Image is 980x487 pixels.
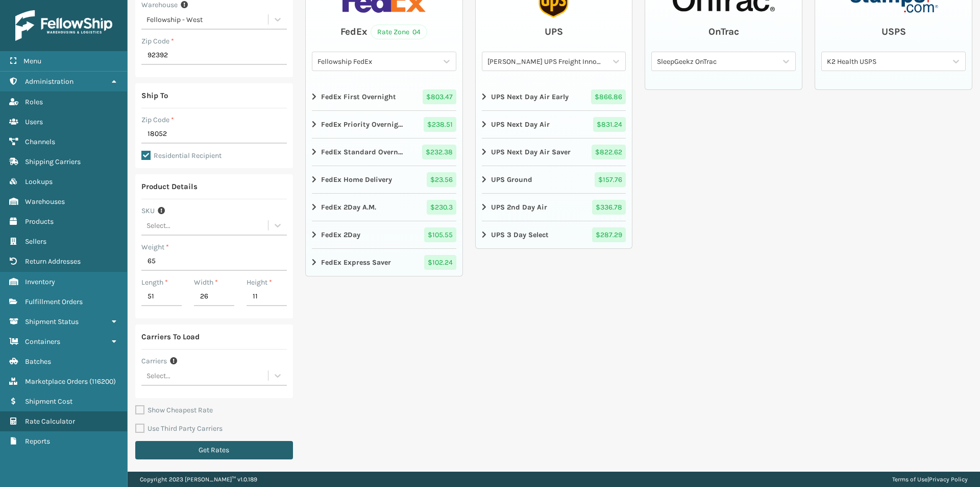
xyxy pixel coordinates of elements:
label: Show Cheapest Rate [135,406,213,414]
strong: FedEx Priority Overnight [321,119,404,130]
span: $ 23.56 [427,172,456,187]
label: Residential Recipient [141,151,222,160]
div: FedEx [340,24,367,39]
span: $ 230.3 [427,200,456,215]
strong: UPS Next Day Air [491,119,550,130]
p: Copyright 2023 [PERSON_NAME]™ v 1.0.189 [140,472,257,487]
strong: UPS Next Day Air Early [491,91,569,102]
span: Shipment Status [25,317,79,326]
span: Containers [25,337,60,346]
span: Administration [25,77,73,86]
span: Marketplace Orders [25,377,88,386]
span: Roles [25,98,43,106]
strong: UPS Next Day Air Saver [491,147,571,157]
div: Fellowship - West [146,14,269,25]
strong: FedEx Express Saver [321,257,391,268]
div: Select... [146,220,170,231]
div: [PERSON_NAME] UPS Freight Innovation [487,56,608,67]
div: | [892,472,968,487]
label: Zip Code [141,36,174,47]
span: Users [25,118,43,126]
span: $ 822.62 [592,145,626,159]
span: Warehouses [25,197,65,206]
div: OnTrac [708,24,739,39]
div: Carriers To Load [141,331,200,343]
label: Length [141,277,168,288]
span: Menu [23,57,41,65]
strong: FedEx 2Day A.M. [321,202,376,213]
span: Inventory [25,277,55,286]
div: Fellowship FedEx [317,56,438,67]
span: 04 [412,27,421,37]
span: $ 287.29 [592,227,626,242]
span: Return Addresses [25,257,81,266]
label: Carriers [141,356,167,366]
span: $ 157.76 [595,172,626,187]
span: Rate Zone [377,27,409,37]
div: SleepGeekz OnTrac [657,56,778,67]
strong: FedEx Home Delivery [321,174,392,185]
strong: FedEx First Overnight [321,91,396,102]
label: SKU [141,205,155,216]
span: $ 803.47 [423,89,456,104]
div: Select... [146,370,170,381]
span: $ 102.24 [424,255,456,270]
span: $ 232.38 [422,145,456,159]
strong: FedEx 2Day [321,229,360,240]
span: Fulfillment Orders [25,297,83,306]
strong: UPS 3 Day Select [491,229,549,240]
span: Reports [25,437,50,446]
span: Products [25,217,54,226]
span: Lookups [25,177,53,186]
strong: UPS 2nd Day Air [491,202,547,213]
strong: UPS Ground [491,174,532,185]
span: Sellers [25,237,46,246]
label: Use Third Party Carriers [135,424,223,433]
label: Zip Code [141,114,174,125]
a: Terms of Use [892,476,927,483]
span: Shipment Cost [25,397,72,406]
button: Get Rates [135,441,293,459]
span: Rate Calculator [25,417,75,426]
span: $ 238.51 [424,117,456,132]
span: ( 116200 ) [89,377,116,386]
div: Product Details [141,180,198,193]
span: $ 866.86 [591,89,626,104]
label: Width [194,277,218,288]
label: Height [247,277,272,288]
span: $ 105.55 [424,227,456,242]
div: USPS [881,24,906,39]
div: K2 Health USPS [827,56,948,67]
span: Shipping Carriers [25,157,81,166]
span: $ 336.78 [592,200,626,215]
div: UPS [545,24,563,39]
label: Weight [141,242,169,252]
strong: FedEx Standard Overnight [321,147,404,157]
span: Batches [25,357,51,366]
span: $ 831.24 [593,117,626,132]
a: Privacy Policy [929,476,968,483]
img: logo [15,10,112,41]
div: Ship To [141,89,168,102]
span: Channels [25,137,55,146]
